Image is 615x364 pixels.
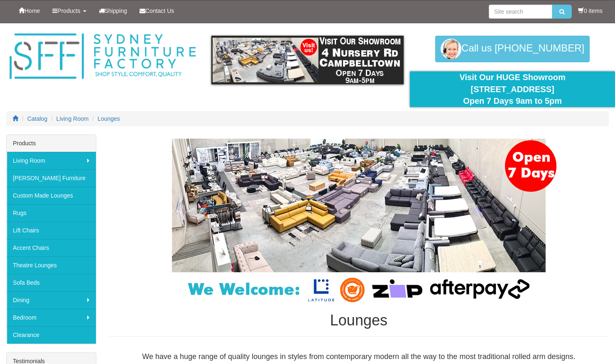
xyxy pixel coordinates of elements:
a: Custom Made Lounges [7,187,96,204]
span: Contact Us [145,7,174,14]
a: Catalog [27,115,47,122]
a: Shipping [93,0,134,21]
span: Shipping [105,7,127,14]
a: Contact Us [133,0,180,21]
img: showroom.gif [211,36,404,84]
a: Clearance [7,326,96,344]
a: Sofa Beds [7,274,96,291]
a: Living Room [7,152,96,169]
a: Home [12,0,46,21]
div: Visit Our HUGE Showroom [STREET_ADDRESS] Open 7 Days 9am to 5pm [416,71,609,107]
a: Products [46,0,92,21]
img: Sydney Furniture Factory [6,32,199,81]
a: Accent Chairs [7,239,96,257]
a: Theatre Lounges [7,257,96,274]
a: [PERSON_NAME] Furniture [7,169,96,187]
input: Site search [489,5,552,19]
a: Living Room [56,115,89,122]
a: Lift Chairs [7,222,96,239]
h1: Lounges [109,312,609,329]
span: Home [25,7,40,14]
a: Lounges [98,115,120,122]
span: Products [57,7,80,14]
a: Rugs [7,204,96,222]
li: 0 items [578,7,603,15]
a: Dining [7,291,96,309]
div: Products [7,135,96,152]
a: Bedroom [7,309,96,326]
img: Lounges [151,139,566,304]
